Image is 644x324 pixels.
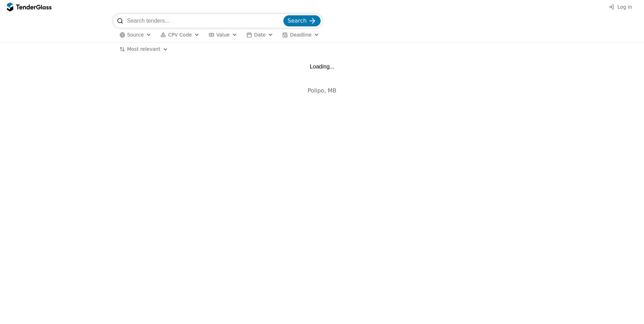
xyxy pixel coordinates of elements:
div: Loading... [310,63,334,70]
button: Date [244,31,276,39]
span: Source [127,32,144,38]
button: CPV Code [158,31,202,39]
span: Date [254,32,266,38]
button: Source [117,31,154,39]
span: Log in [618,4,632,10]
span: CPV Code [168,32,192,38]
button: Deadline [280,31,322,39]
span: Polipo, MB [308,87,337,94]
span: Value [216,32,229,38]
span: Deadline [290,32,312,38]
button: Search [283,15,321,26]
input: Search tenders... [127,14,282,28]
button: Value [206,31,240,39]
span: Search [288,17,307,24]
button: Log in [606,3,634,11]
